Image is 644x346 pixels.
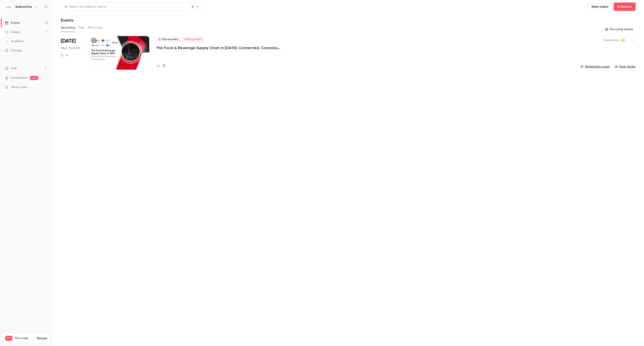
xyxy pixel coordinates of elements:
button: Past [79,24,85,31]
span: Missing video [182,37,204,42]
a: 0 [156,63,165,69]
span: Plan usage [15,337,35,340]
div: Audience [5,39,24,43]
a: The Food & Beverage Supply Chain in [DATE]: Connected, Conscious, Competitive. [156,45,282,50]
h4: 0 [163,63,165,69]
a: Manage [37,337,47,340]
span: new [30,76,38,80]
div: Events [5,21,19,25]
div: Search for videos or events [64,5,106,9]
button: Recurring events [603,26,636,33]
button: Upcoming [61,24,75,31]
a: Registration page [580,65,610,69]
span: Pre-recorded [156,37,181,42]
span: [DATE] [61,38,76,44]
span: Wed, 11:00 AM [61,46,80,50]
button: New video [588,3,612,11]
div: Oct 29 Wed, 11:00 AM (Europe/London) [61,36,83,70]
button: Schedule [614,3,636,11]
span: Created by [603,38,619,43]
li: help-dropdown-opener [5,66,47,71]
div: Videos [5,30,20,34]
span: Pro [5,336,12,341]
a: Enter Studio [615,65,636,69]
span: Help [11,66,17,71]
h1: Events [61,18,74,23]
div: 1 h [61,54,68,57]
button: Recurring [88,24,102,31]
span: SD [621,38,625,43]
span: What's new [11,85,27,90]
div: Settings [5,48,22,53]
span: Sitara Duggal [621,38,626,43]
a: SpeakerHub [11,76,27,80]
img: BalloonOne [5,4,12,10]
iframe: Noticeable Trigger [42,86,47,89]
h6: BalloonOne [16,5,32,9]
